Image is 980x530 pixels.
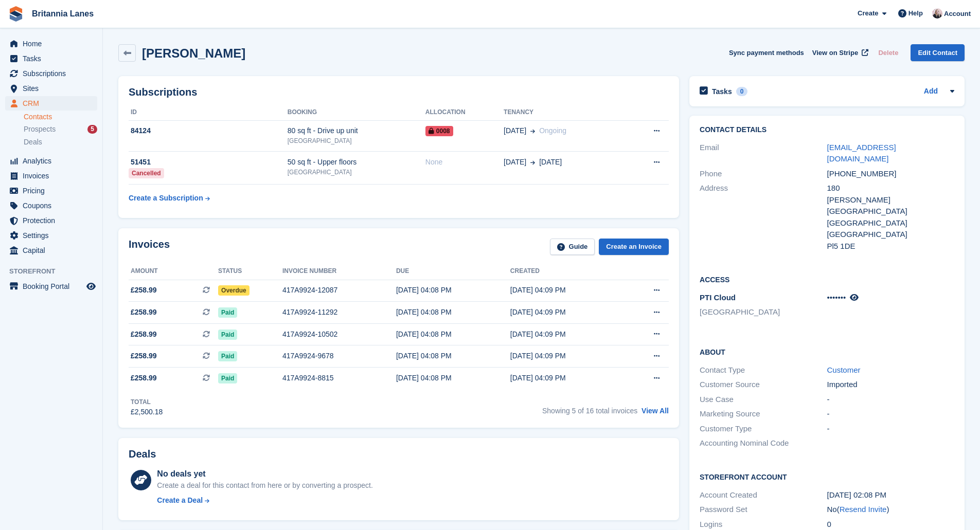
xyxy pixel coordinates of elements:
[932,8,942,19] img: Alexandra Lane
[23,154,84,168] span: Analytics
[5,154,97,168] a: menu
[700,306,827,318] li: [GEOGRAPHIC_DATA]
[23,96,84,111] span: CRM
[425,104,504,121] th: Allocation
[700,394,827,406] div: Use Case
[28,5,98,22] a: Britannia Lanes
[24,124,97,135] a: Prospects 5
[700,408,827,420] div: Marketing Source
[396,329,510,340] div: [DATE] 04:08 PM
[23,279,84,294] span: Booking Portal
[23,81,84,96] span: Sites
[282,373,396,383] div: 417A9924-8815
[129,104,288,121] th: ID
[539,157,562,168] span: [DATE]
[131,407,163,417] div: £2,500.18
[700,182,827,252] div: Address
[642,407,669,415] a: View All
[827,489,954,501] div: [DATE] 02:08 PM
[5,66,97,81] a: menu
[911,44,965,61] a: Edit Contact
[129,189,210,208] a: Create a Subscription
[5,228,97,243] a: menu
[24,112,97,122] a: Contacts
[129,239,170,255] h2: Invoices
[827,194,954,217] div: [PERSON_NAME][GEOGRAPHIC_DATA]
[5,81,97,96] a: menu
[425,126,453,136] span: 0008
[396,351,510,361] div: [DATE] 04:08 PM
[510,263,625,280] th: Created
[700,504,827,516] div: Password Set
[23,66,84,81] span: Subscriptions
[129,157,288,168] div: 51451
[908,8,923,19] span: Help
[700,346,954,357] h2: About
[218,307,237,318] span: Paid
[87,125,97,134] div: 5
[700,423,827,435] div: Customer Type
[700,364,827,376] div: Contact Type
[218,263,282,280] th: Status
[396,373,510,383] div: [DATE] 04:08 PM
[5,198,97,213] a: menu
[218,351,237,361] span: Paid
[827,408,954,420] div: -
[218,373,237,383] span: Paid
[858,8,878,19] span: Create
[218,285,250,296] span: Overdue
[282,263,396,280] th: Invoice number
[142,46,245,60] h2: [PERSON_NAME]
[700,142,827,165] div: Email
[812,48,858,58] span: View on Stripe
[5,184,97,198] a: menu
[23,228,84,243] span: Settings
[396,285,510,296] div: [DATE] 04:08 PM
[827,365,861,374] a: Customer
[131,397,163,407] div: Total
[24,137,42,147] span: Deals
[129,125,288,136] div: 84124
[282,351,396,361] div: 417A9924-9678
[837,505,889,514] span: ( )
[504,104,627,121] th: Tenancy
[23,184,84,198] span: Pricing
[5,96,97,111] a: menu
[129,86,669,98] h2: Subscriptions
[288,125,425,136] div: 80 sq ft - Drive up unit
[736,87,748,96] div: 0
[5,243,97,258] a: menu
[700,471,954,482] h2: Storefront Account
[157,480,372,491] div: Create a deal for this contact from here or by converting a prospect.
[840,505,887,514] a: Resend Invite
[23,51,84,66] span: Tasks
[288,136,425,145] div: [GEOGRAPHIC_DATA]
[827,168,954,180] div: [PHONE_NUMBER]
[550,239,595,255] a: Guide
[539,126,566,135] span: Ongoing
[218,330,237,340] span: Paid
[131,373,157,383] span: £258.99
[131,285,157,296] span: £258.99
[282,307,396,318] div: 417A9924-11292
[712,87,732,96] h2: Tasks
[542,407,637,415] span: Showing 5 of 16 total invoices
[700,293,736,302] span: PTI Cloud
[510,307,625,318] div: [DATE] 04:09 PM
[827,394,954,406] div: -
[23,36,84,51] span: Home
[129,448,156,460] h2: Deals
[282,329,396,340] div: 417A9924-10502
[510,285,625,296] div: [DATE] 04:09 PM
[24,137,97,148] a: Deals
[827,229,954,241] div: [GEOGRAPHIC_DATA]
[827,423,954,435] div: -
[288,168,425,177] div: [GEOGRAPHIC_DATA]
[924,86,938,98] a: Add
[157,495,203,506] div: Create a Deal
[157,495,372,506] a: Create a Deal
[9,266,102,277] span: Storefront
[510,351,625,361] div: [DATE] 04:09 PM
[827,143,896,163] a: [EMAIL_ADDRESS][DOMAIN_NAME]
[504,157,526,168] span: [DATE]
